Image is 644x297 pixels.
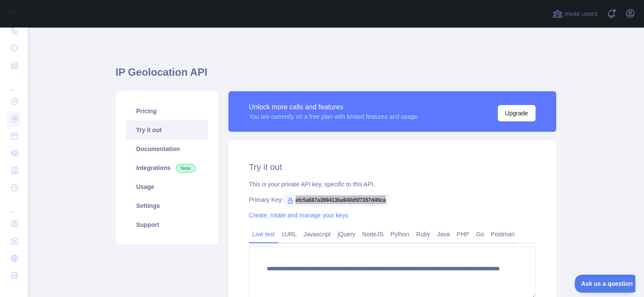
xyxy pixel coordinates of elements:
[126,158,208,177] a: Integrations New
[575,275,635,293] iframe: Toggle Customer Support
[359,227,387,241] a: NodeJS
[116,65,556,86] h1: IP Geolocation API
[126,121,208,139] a: Try it out
[300,227,334,241] a: Javascript
[487,227,518,241] a: Postman
[7,197,21,214] div: ...
[334,227,359,241] a: jQuery
[413,227,434,241] a: Ruby
[498,105,536,121] button: Upgrade
[126,139,208,158] a: Documentation
[283,194,389,207] span: efc5a687a399413ba940d5f7267d49ca
[126,177,208,196] a: Usage
[249,227,278,241] a: Live test
[126,196,208,215] a: Settings
[387,227,413,241] a: Python
[472,227,487,241] a: Go
[249,102,418,112] div: Unlock more calls and features
[564,9,598,19] span: Invite users
[551,7,599,21] button: Invite users
[434,227,453,241] a: Java
[249,195,536,204] div: Primary Key:
[453,227,473,241] a: PHP
[249,180,536,189] div: This is your private API key, specific to this API.
[176,164,196,173] span: New
[249,161,536,173] h2: Try it out
[249,112,418,121] div: You are currently on a free plan with limited features and usage
[126,102,208,121] a: Pricing
[7,75,21,92] div: ...
[278,227,300,241] a: cURL
[249,212,348,219] a: Create, rotate and manage your keys
[126,215,208,234] a: Support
